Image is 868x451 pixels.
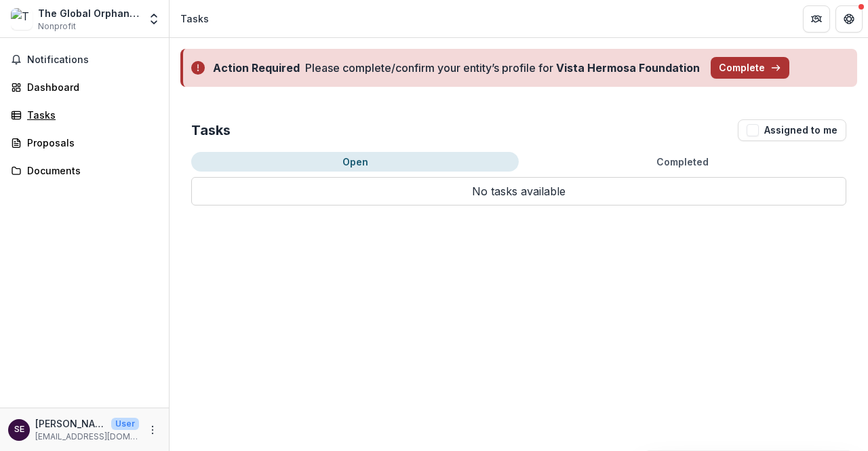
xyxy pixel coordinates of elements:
[5,104,163,126] a: Tasks
[144,5,163,33] button: Open entity switcher
[5,49,163,71] button: Notifications
[5,76,163,98] a: Dashboard
[305,60,700,76] div: Please complete/confirm your entity’s profile for
[111,418,139,430] p: User
[27,54,158,66] span: Notifications
[27,136,153,150] div: Proposals
[191,177,846,205] p: No tasks available
[180,12,209,26] div: Tasks
[803,5,830,33] button: Partners
[213,60,300,76] div: Action Required
[35,431,139,443] p: [EMAIL_ADDRESS][DOMAIN_NAME]
[5,132,163,154] a: Proposals
[11,8,33,30] img: The Global Orphan Project
[144,422,161,438] button: More
[711,57,789,79] button: Complete
[191,152,519,172] button: Open
[835,5,863,33] button: Get Help
[27,108,153,122] div: Tasks
[27,80,153,94] div: Dashboard
[14,425,24,434] div: Sterling Evans
[5,159,163,182] a: Documents
[519,152,846,172] button: Completed
[191,122,231,138] h2: Tasks
[175,9,214,28] nav: breadcrumb
[35,416,106,431] p: [PERSON_NAME]
[38,6,139,20] div: The Global Orphan Project
[38,20,76,33] span: Nonprofit
[27,163,153,178] div: Documents
[738,119,846,141] button: Assigned to me
[556,61,700,75] strong: Vista Hermosa Foundation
